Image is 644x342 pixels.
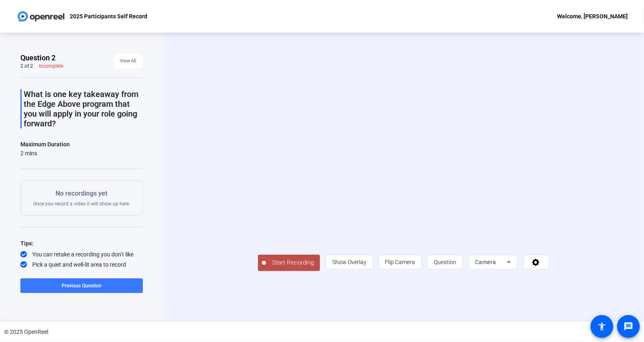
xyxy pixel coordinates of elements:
[20,63,33,69] div: 2 of 2
[557,11,628,21] div: Welcome, [PERSON_NAME]
[62,283,102,289] span: Previous Question
[39,63,63,69] div: Incomplete
[624,322,633,331] mat-icon: message
[33,189,130,199] p: No recordings yet
[20,149,70,157] div: 2 mins
[475,259,496,265] span: Camera
[385,259,415,265] span: Flip Camera
[16,8,66,24] img: OpenReel logo
[4,328,48,336] div: © 2025 OpenReel
[20,260,143,269] div: Pick a quiet and well-lit area to record
[33,189,130,207] div: Once you record a video it will show up here.
[113,54,143,68] button: View All
[20,53,56,63] span: Question 2
[20,238,143,248] div: Tips:
[70,11,147,21] p: 2025 Participants Self Record
[20,278,143,293] button: Previous Question
[120,55,136,67] span: View All
[597,322,607,331] mat-icon: accessibility
[258,255,320,271] button: Start Recording
[427,255,463,269] button: Question
[266,258,320,267] span: Start Recording
[24,89,143,128] p: What is one key takeaway from the Edge Above program that you will apply in your role going forward?
[379,255,422,269] button: Flip Camera
[434,259,456,265] span: Question
[20,139,70,149] div: Maximum Duration
[332,259,366,265] span: Show Overlay
[326,255,373,269] button: Show Overlay
[20,250,143,258] div: You can retake a recording you don’t like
